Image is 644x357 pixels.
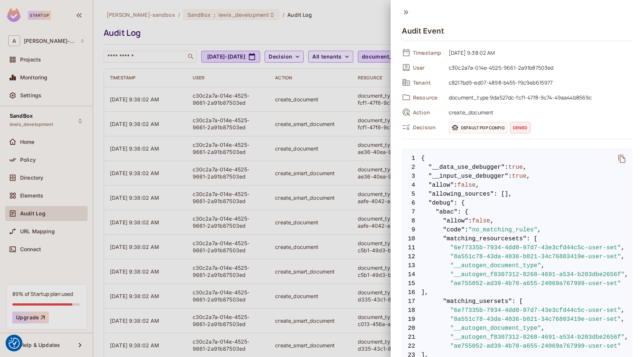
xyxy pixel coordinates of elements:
[450,243,621,252] span: "6e77335b-7934-4dd0-97d7-43e3cfd44c5c-user-set"
[413,94,443,101] span: Resource
[402,333,421,342] span: 21
[445,93,633,102] span: document_type:9da527dc-fcf1-47f8-9c74-49aa44b8569c
[445,78,633,87] span: c8217bd9-ed07-4898-b455-f9c9eb615977
[402,234,421,243] span: 10
[402,324,421,333] span: 20
[494,190,512,199] span: : [],
[402,288,633,297] span: ],
[621,306,625,315] span: ,
[505,163,508,172] span: :
[402,225,421,234] span: 9
[436,208,458,217] span: "abac"
[450,270,625,279] span: "__autogen_f8307312-8268-4691-a534-b203dbe2656f"
[429,172,509,181] span: "__input_use_debugger"
[421,154,425,163] span: {
[402,252,421,261] span: 12
[541,324,545,333] span: ,
[450,315,621,324] span: "8a551c78-43da-4036-b021-34c76803419e-user-set"
[445,48,633,57] span: [DATE] 9:38:02 AM
[512,297,523,306] span: : [
[512,172,527,181] span: true
[450,279,621,288] span: "ae755052-ad39-4b70-a655-24069a767999-user-set"
[508,163,523,172] span: true
[450,261,541,270] span: "__autogen_document_type"
[9,338,20,349] button: Consent Preferences
[510,122,530,133] span: denied
[527,172,530,181] span: ,
[413,109,443,116] span: Action
[443,225,465,234] span: "code"
[465,225,468,234] span: :
[402,315,421,324] span: 19
[402,190,421,199] span: 5
[402,306,421,315] span: 18
[625,333,628,342] span: ,
[402,297,421,306] span: 17
[402,208,421,217] span: 7
[468,217,472,225] span: :
[450,306,621,315] span: "6e77335b-7934-4dd0-97d7-43e3cfd44c5c-user-set"
[402,270,421,279] span: 14
[402,154,421,163] span: 1
[402,181,421,190] span: 4
[450,342,621,351] span: "ae755052-ad39-4b70-a655-24069a767999-user-set"
[613,150,631,168] button: delete
[450,324,541,333] span: "__autogen_document_type"
[402,342,421,351] span: 22
[458,181,476,190] span: false
[445,63,633,72] span: c30c2a7a-014e-4525-9661-2a91b87503ed
[621,315,625,324] span: ,
[402,288,421,297] span: 16
[402,217,421,225] span: 8
[445,108,633,117] span: create_document
[450,252,621,261] span: "8a551c78-43da-4036-b021-34c76803419e-user-set"
[508,172,512,181] span: :
[454,199,465,208] span: : {
[472,217,490,225] span: false
[443,234,527,243] span: "matching_resourcesets"
[413,64,443,71] span: User
[402,163,421,172] span: 2
[443,297,512,306] span: "matching_usersets"
[476,181,479,190] span: ,
[523,163,527,172] span: ,
[9,338,20,349] img: Revisit consent button
[443,217,468,225] span: "allow"
[468,225,537,234] span: "no_matching_rules"
[621,243,625,252] span: ,
[429,181,454,190] span: "allow"
[402,26,444,35] h4: Audit Event
[402,243,421,252] span: 11
[402,261,421,270] span: 13
[402,279,421,288] span: 15
[527,234,537,243] span: : [
[449,122,507,133] span: Default PDP config
[413,49,443,56] span: Timestamp
[402,199,421,208] span: 6
[413,79,443,86] span: Tenant
[537,225,541,234] span: ,
[490,217,494,225] span: ,
[450,333,625,342] span: "__autogen_f8307312-8268-4691-a534-b203dbe2656f"
[458,208,468,217] span: : {
[429,163,505,172] span: "__data_use_debugger"
[541,261,545,270] span: ,
[429,199,454,208] span: "debug"
[454,181,458,190] span: :
[625,270,628,279] span: ,
[402,172,421,181] span: 3
[621,252,625,261] span: ,
[429,190,494,199] span: "allowing_sources"
[413,124,443,131] span: Decision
